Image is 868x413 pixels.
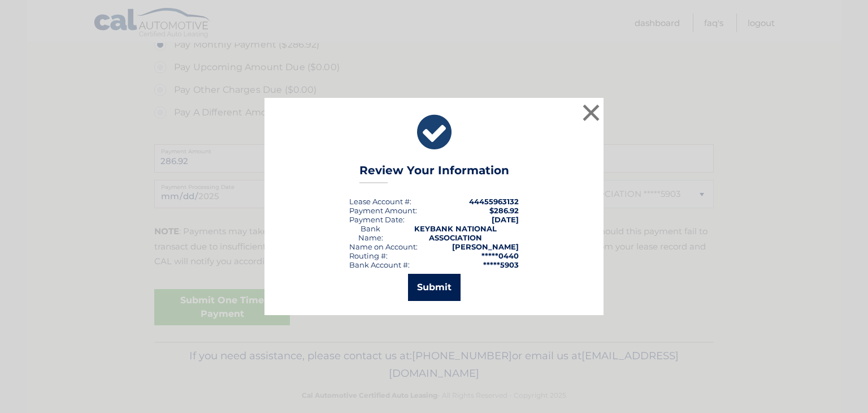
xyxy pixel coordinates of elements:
[580,101,602,124] button: ×
[349,251,388,260] div: Routing #:
[469,197,519,206] strong: 44455963132
[408,274,461,301] button: Submit
[349,197,411,206] div: Lease Account #:
[492,215,519,224] span: [DATE]
[349,206,417,215] div: Payment Amount:
[349,242,418,251] div: Name on Account:
[349,215,405,224] div: :
[489,206,519,215] span: $286.92
[349,215,403,224] span: Payment Date
[414,224,497,242] strong: KEYBANK NATIONAL ASSOCIATION
[349,224,392,242] div: Bank Name:
[452,242,519,251] strong: [PERSON_NAME]
[349,260,410,269] div: Bank Account #:
[359,164,509,183] h3: Review Your Information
